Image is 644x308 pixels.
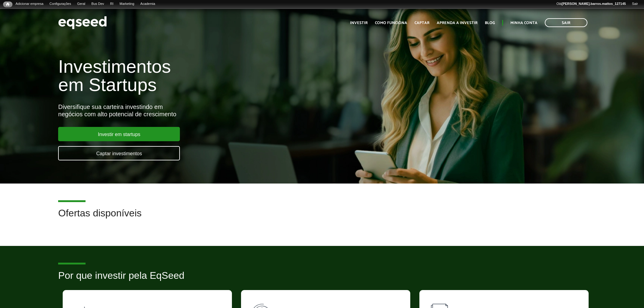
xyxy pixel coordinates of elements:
img: EqSeed [58,15,107,31]
a: Bus Dev [88,2,107,6]
a: Adicionar empresa [12,2,47,6]
span: Início [6,2,9,6]
h2: Ofertas disponíveis [58,208,586,228]
a: Início [3,2,12,7]
div: Diversifique sua carteira investindo em negócios com alto potencial de crescimento [58,103,371,118]
a: Geral [74,2,88,6]
a: Minha conta [510,21,537,25]
a: Olá[PERSON_NAME].barros.mattos_127145 [553,2,629,6]
a: Configurações [47,2,74,6]
a: Blog [485,21,495,25]
a: Investir em startups [58,127,180,141]
a: Investir [350,21,368,25]
a: Captar investimentos [58,146,180,160]
a: Aprenda a investir [437,21,478,25]
a: Marketing [117,2,137,6]
a: Sair [629,2,641,6]
strong: [PERSON_NAME].barros.mattos_127145 [562,2,626,5]
a: Sair [545,18,587,27]
a: Como funciona [375,21,407,25]
h1: Investimentos em Startups [58,58,371,94]
h2: Por que investir pela EqSeed [58,270,586,290]
a: RI [107,2,117,6]
a: Captar [415,21,429,25]
a: Academia [137,2,158,6]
